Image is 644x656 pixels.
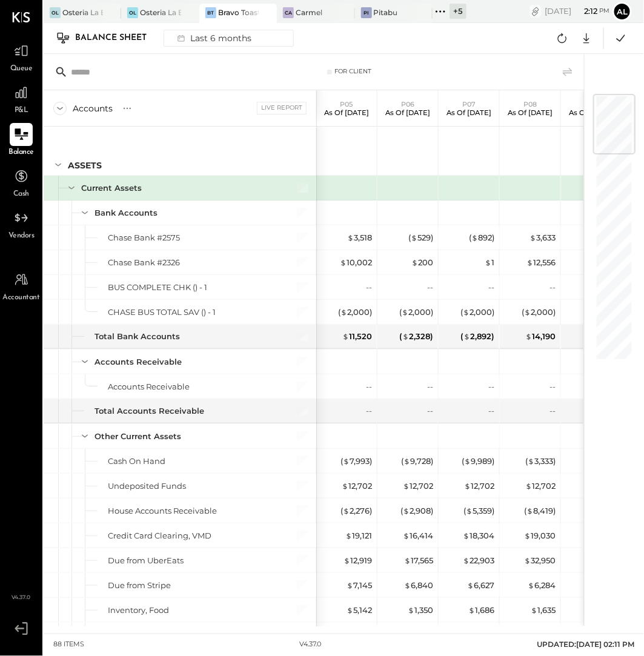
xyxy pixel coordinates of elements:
div: 22,903 [463,555,494,566]
div: ( 3,333 ) [525,456,556,467]
div: 16,414 [403,530,433,542]
div: ( 9,989 ) [462,456,494,467]
div: ( 5,359 ) [463,505,494,517]
p: As of [DATE] [446,108,491,117]
span: $ [404,580,411,590]
span: $ [463,331,470,341]
div: 32,950 [524,555,556,566]
span: $ [468,605,475,615]
div: Total Bank Accounts [95,331,180,342]
div: Due from Stripe [108,580,171,591]
div: ( 8,419 ) [524,505,556,517]
div: Other Current Assets [95,431,181,442]
span: $ [526,506,533,515]
div: ( 529 ) [408,232,433,244]
div: Accounts [73,102,113,114]
a: Cash [1,165,42,200]
div: ( 7,993 ) [340,456,372,467]
span: $ [531,605,537,615]
span: $ [408,605,414,615]
div: -- [488,282,494,293]
span: $ [526,257,533,267]
div: 6,284 [528,580,556,591]
button: Al [612,2,632,21]
p: As of [DATE] [508,108,553,117]
div: ( 2,328 ) [399,331,433,342]
span: $ [344,555,350,565]
span: Balance [8,147,34,158]
span: $ [345,531,352,540]
span: $ [529,233,536,242]
div: copy link [529,5,542,18]
div: Osteria La Buca- Melrose [62,7,103,18]
span: $ [528,580,534,590]
div: CHASE BUS TOTAL SAV () - 1 [108,306,216,318]
div: 7,145 [347,580,372,591]
span: Vendors [8,231,35,242]
div: -- [366,282,372,293]
span: $ [583,331,589,341]
div: 3,633 [529,232,556,244]
span: $ [347,233,354,242]
div: 12,702 [342,480,372,492]
div: Credit Card Clearing, VMD [108,530,211,542]
span: $ [464,456,471,466]
div: Last 6 months [170,30,256,46]
div: ( 2,276 ) [340,505,372,517]
span: $ [402,331,409,341]
div: -- [366,381,372,393]
div: 88 items [53,640,84,650]
div: ( 2,000 ) [399,306,433,318]
span: $ [343,456,350,466]
span: $ [463,307,470,317]
div: 43,734 [583,331,617,342]
div: Live Report [257,102,307,114]
span: $ [471,233,478,242]
div: BUS COMPLETE CHK () - 1 [108,282,207,293]
div: 11,520 [342,331,372,342]
span: $ [411,233,417,242]
span: $ [467,580,474,590]
span: P07 [462,100,476,108]
div: -- [549,381,556,393]
div: OL [127,7,138,18]
div: 12,702 [525,480,556,492]
div: 1,686 [468,605,494,616]
div: Due from UberEats [108,555,184,566]
div: 1,350 [408,605,433,616]
a: Vendors [1,207,42,242]
div: v 4.37.0 [300,640,322,650]
div: 12,702 [403,480,433,492]
span: $ [403,481,410,491]
span: $ [463,531,470,540]
div: 12,556 [526,257,556,268]
span: UPDATED: [DATE] 02:11 PM [537,640,634,649]
span: $ [343,506,350,515]
div: 6,627 [467,580,494,591]
div: 10,002 [340,257,372,268]
div: 18,304 [463,530,494,542]
div: Current Assets [81,182,142,194]
div: Pitabu [374,7,398,18]
span: Queue [10,64,33,75]
div: Inventory, Food [108,605,169,616]
div: 19,030 [524,530,556,542]
span: $ [524,555,531,565]
span: $ [525,481,532,491]
span: $ [463,555,470,565]
p: As of [DATE] [324,108,369,117]
span: $ [485,257,491,267]
span: $ [411,257,418,267]
span: $ [342,481,348,491]
span: $ [342,331,349,341]
div: 200 [411,257,433,268]
span: $ [525,331,532,341]
p: As of [DATE] [385,108,430,117]
div: OL [50,7,61,18]
div: 1,635 [531,605,556,616]
div: ( 2,892 ) [460,331,494,342]
span: P05 [340,100,353,108]
span: P&L [15,105,28,116]
button: Last 6 months [164,30,294,47]
div: Bank Accounts [95,207,158,219]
